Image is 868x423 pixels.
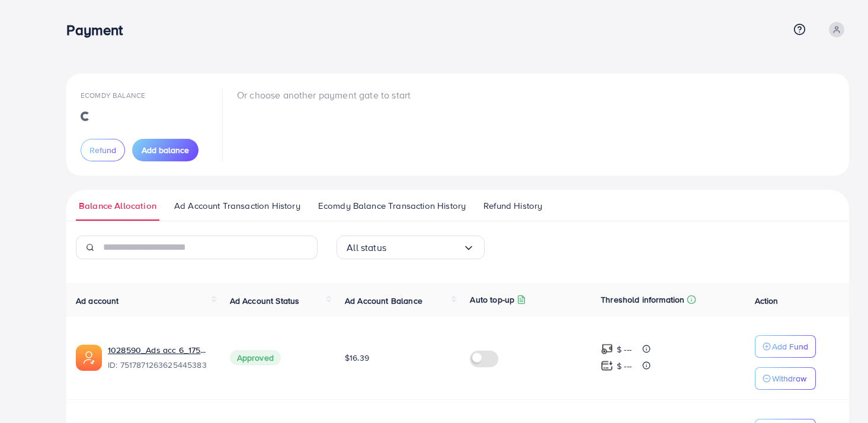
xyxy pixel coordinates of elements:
p: Withdraw [772,371,806,386]
span: Add balance [142,144,189,156]
span: All status [347,238,386,257]
span: Ad Account Status [230,295,300,307]
button: Add balance [132,139,198,161]
button: Refund [81,139,125,161]
p: Add Fund [772,339,808,354]
span: Refund [89,144,116,156]
div: Search for option [337,236,485,259]
span: Ecomdy Balance [81,90,145,100]
button: Add Fund [755,335,816,358]
input: Search for option [386,238,463,257]
img: top-up amount [601,343,613,355]
span: Balance Allocation [79,199,156,212]
span: Refund History [483,199,542,212]
img: ic-ads-acc.e4c84228.svg [76,345,102,371]
p: Auto top-up [470,292,514,307]
span: Ad Account Balance [345,295,422,307]
h3: Payment [66,21,132,39]
img: top-up amount [601,360,613,372]
span: Approved [230,350,281,365]
span: Ecomdy Balance Transaction History [318,199,466,212]
a: 1028590_Ads acc 6_1750390915755 [108,344,211,356]
span: Ad Account Transaction History [174,199,300,212]
div: <span class='underline'>1028590_Ads acc 6_1750390915755</span></br>7517871263625445383 [108,344,211,371]
span: Ad account [76,295,119,307]
span: $16.39 [345,352,369,364]
span: Action [755,295,779,307]
p: Threshold information [601,292,684,307]
p: $ --- [617,342,632,357]
p: $ --- [617,359,632,373]
p: Or choose another payment gate to start [237,88,411,102]
button: Withdraw [755,367,816,390]
span: ID: 7517871263625445383 [108,359,211,371]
